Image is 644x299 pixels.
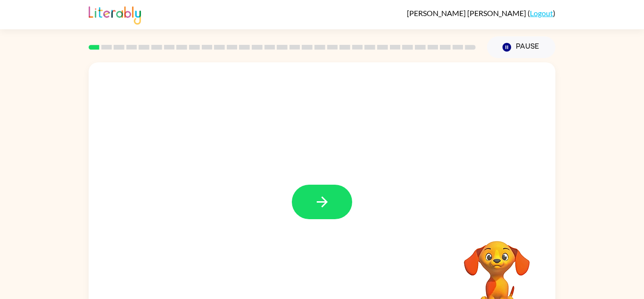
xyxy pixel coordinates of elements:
[407,9,528,17] span: [PERSON_NAME] [PERSON_NAME]
[89,4,141,25] img: Literably
[487,36,555,58] button: Pause
[530,9,553,17] a: Logout
[407,9,555,17] div: ( )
